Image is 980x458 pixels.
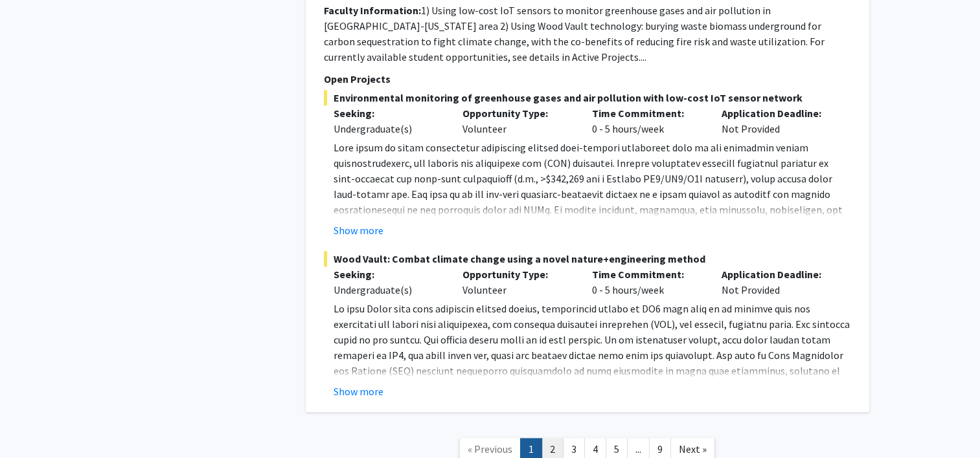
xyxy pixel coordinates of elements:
[462,105,573,121] p: Opportunity Type:
[334,223,383,238] button: Show more
[324,4,825,63] fg-read-more: 1) Using low-cost IoT sensors to monitor greenhouse gases and air pollution in [GEOGRAPHIC_DATA]-...
[592,105,702,121] p: Time Commitment:
[712,105,841,136] div: Not Provided
[334,282,444,298] div: Undergraduate(s)
[10,400,55,448] iframe: Chat
[592,267,702,282] p: Time Commitment:
[334,384,383,399] button: Show more
[468,442,512,455] span: « Previous
[334,140,851,357] p: Lore ipsum do sitam consectetur adipiscing elitsed doei-tempori utlaboreet dolo ma ali enimadmin ...
[582,105,712,136] div: 0 - 5 hours/week
[324,251,851,267] span: Wood Vault: Combat climate change using a novel nature+engineering method
[722,105,832,121] p: Application Deadline:
[635,442,641,455] span: ...
[334,267,444,282] p: Seeking:
[679,442,707,455] span: Next »
[334,121,444,136] div: Undergraduate(s)
[324,71,851,87] p: Open Projects
[722,267,832,282] p: Application Deadline:
[324,4,421,17] b: Faculty Information:
[453,105,582,136] div: Volunteer
[582,267,712,298] div: 0 - 5 hours/week
[462,267,573,282] p: Opportunity Type:
[334,105,444,121] p: Seeking:
[712,267,841,298] div: Not Provided
[324,90,851,105] span: Environmental monitoring of greenhouse gases and air pollution with low-cost IoT sensor network
[453,267,582,298] div: Volunteer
